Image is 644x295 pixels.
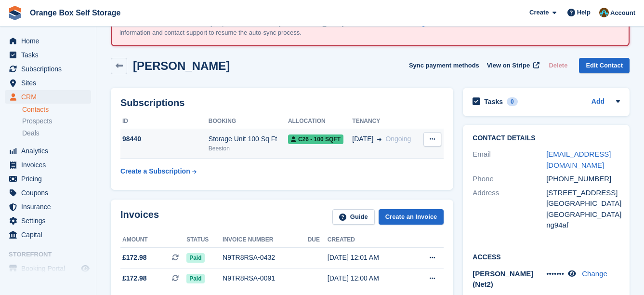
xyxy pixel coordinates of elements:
th: Due [308,232,328,248]
th: Tenancy [352,114,420,129]
h2: Access [473,252,620,261]
a: Create an Invoice [379,209,444,225]
div: [GEOGRAPHIC_DATA] [546,209,620,220]
h2: Invoices [120,209,159,225]
a: menu [5,214,91,228]
span: £172.98 [122,273,147,283]
span: Paid [186,274,204,283]
span: Ongoing [385,135,411,143]
a: menu [5,200,91,214]
a: Edit Contact [579,58,630,74]
a: menu [5,172,91,186]
div: Beeston [209,144,288,153]
div: [GEOGRAPHIC_DATA] [546,198,620,209]
a: knowledge base [396,20,445,27]
span: Deals [22,129,39,138]
a: Contacts [22,105,91,114]
span: Capital [21,228,79,241]
a: [EMAIL_ADDRESS][DOMAIN_NAME] [546,150,611,169]
a: menu [5,228,91,241]
th: Booking [209,114,288,129]
span: Account [610,8,635,18]
div: 98440 [120,134,209,144]
span: Paid [186,253,204,263]
span: Coupons [21,186,79,200]
div: [PHONE_NUMBER] [546,174,620,185]
div: N9TR8RSA-0432 [223,253,308,263]
button: Sync payment methods [409,58,479,74]
div: [DATE] 12:01 AM [328,253,411,263]
a: menu [5,262,91,275]
div: [STREET_ADDRESS] [546,188,620,199]
span: Sites [21,76,79,90]
th: Invoice number [223,232,308,248]
h2: [PERSON_NAME] [133,59,230,72]
a: menu [5,48,91,62]
span: £172.98 [122,253,147,263]
div: Storage Unit 100 Sq Ft [209,134,288,144]
span: Create [529,8,549,17]
a: Orange Box Self Storage [26,5,125,21]
h2: Tasks [484,97,503,106]
img: Mike [599,8,609,17]
span: Prospects [22,117,52,126]
a: menu [5,158,91,172]
div: [DATE] 12:00 AM [328,273,411,283]
a: Preview store [79,263,91,274]
a: Add [591,96,605,107]
th: Allocation [288,114,352,129]
th: Amount [120,232,186,248]
div: Email [473,149,546,171]
p: An error occurred with the auto-sync process for the site: [GEOGRAPHIC_DATA]. Please review the f... [119,19,481,38]
span: [PERSON_NAME] (Net2) [473,269,533,289]
h2: Subscriptions [120,97,444,108]
a: menu [5,34,91,48]
div: N9TR8RSA-0091 [223,273,308,283]
div: Create a Subscription [120,166,190,176]
div: Address [473,188,546,231]
a: Deals [22,128,91,138]
span: Tasks [21,48,79,62]
span: View on Stripe [487,61,530,70]
span: Subscriptions [21,62,79,76]
a: menu [5,76,91,90]
a: menu [5,90,91,104]
button: Delete [545,58,571,74]
a: View on Stripe [483,58,541,74]
a: menu [5,144,91,158]
span: CRM [21,90,79,104]
a: Change [582,269,607,278]
span: ••••••• [546,269,564,278]
h2: Contact Details [473,134,620,142]
span: Invoices [21,158,79,172]
th: Created [328,232,411,248]
span: Pricing [21,172,79,186]
span: Booking Portal [21,262,79,275]
img: stora-icon-8386f47178a22dfd0bd8f6a31ec36ba5ce8667c1dd55bd0f319d3a0aa187defe.svg [8,6,22,20]
a: Prospects [22,116,91,126]
a: menu [5,186,91,200]
span: Help [577,8,591,17]
div: Phone [473,174,546,185]
a: Guide [332,209,375,225]
span: Storefront [9,250,96,259]
span: Insurance [21,200,79,214]
div: 0 [507,97,518,106]
span: [DATE] [352,134,373,144]
a: menu [5,62,91,76]
th: Status [186,232,223,248]
a: Create a Subscription [120,162,197,180]
div: ng94af [546,220,620,231]
span: Analytics [21,144,79,158]
span: C26 - 100 SQFT [288,134,343,144]
span: Home [21,34,79,48]
th: ID [120,114,209,129]
span: Settings [21,214,79,228]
